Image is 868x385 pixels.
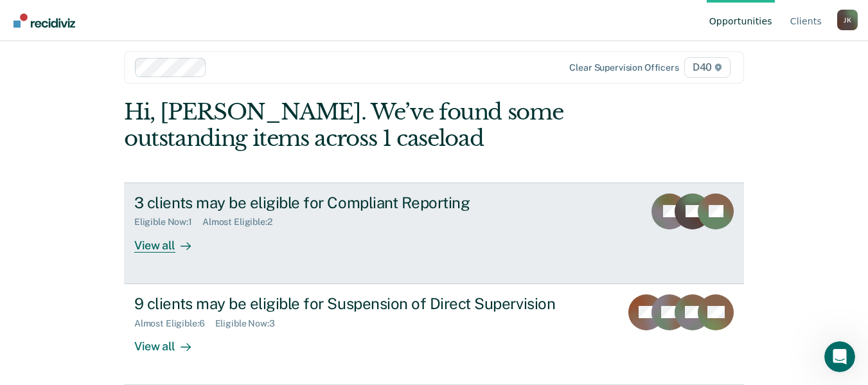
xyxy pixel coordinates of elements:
[684,57,731,78] span: D40
[134,193,585,212] div: 3 clients may be eligible for Compliant Reporting
[215,318,285,329] div: Eligible Now : 3
[134,228,206,253] div: View all
[134,294,585,313] div: 9 clients may be eligible for Suspension of Direct Supervision
[837,10,858,30] button: Profile dropdown button
[124,284,744,385] a: 9 clients may be eligible for Suspension of Direct SupervisionAlmost Eligible:6Eligible Now:3View...
[824,341,855,372] iframe: Intercom live chat
[124,183,744,284] a: 3 clients may be eligible for Compliant ReportingEligible Now:1Almost Eligible:2View all
[569,62,678,73] div: Clear supervision officers
[202,217,283,228] div: Almost Eligible : 2
[134,318,215,329] div: Almost Eligible : 6
[134,217,202,228] div: Eligible Now : 1
[837,10,858,30] div: J K
[134,328,206,354] div: View all
[124,99,620,152] div: Hi, [PERSON_NAME]. We’ve found some outstanding items across 1 caseload
[13,13,75,28] img: Recidiviz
